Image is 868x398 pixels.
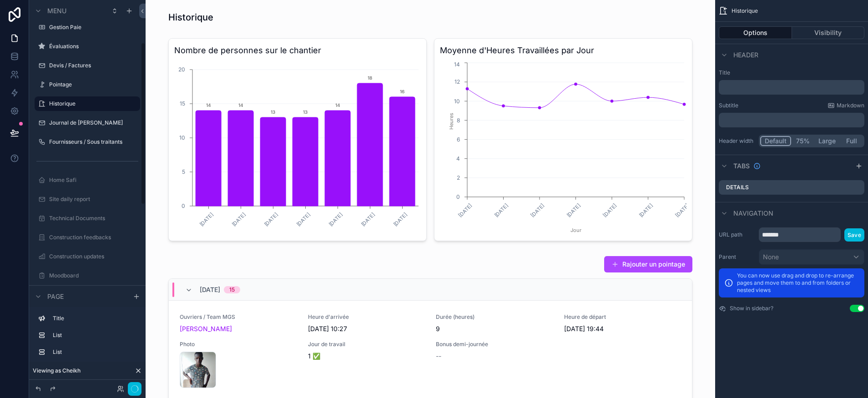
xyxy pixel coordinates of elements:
[730,305,773,312] label: Show in sidebar?
[791,136,814,146] button: 75%
[49,272,135,279] label: Moodboard
[49,119,135,126] label: Journal de [PERSON_NAME]
[726,184,749,191] label: Details
[229,286,235,293] div: 15
[53,348,133,356] label: List
[828,102,864,109] a: Markdown
[49,81,135,88] label: Pointage
[719,231,755,238] label: URL path
[760,136,791,146] button: Default
[732,7,758,15] span: Historique
[49,24,135,31] label: Gestion Paie
[719,80,864,95] div: scrollable content
[733,50,758,60] span: Header
[719,137,755,145] label: Header width
[759,249,864,265] button: None
[49,215,135,222] label: Technical Documents
[47,292,64,301] span: Page
[49,62,135,69] label: Devis / Factures
[719,102,738,109] label: Subtitle
[719,26,792,39] button: Options
[47,6,66,15] span: Menu
[49,176,135,184] label: Home Safi
[33,367,81,374] span: Viewing as Cheikh
[719,113,864,127] div: scrollable content
[840,136,863,146] button: Full
[49,100,135,107] label: Historique
[29,307,146,368] div: scrollable content
[49,234,135,241] label: Construction feedbacks
[200,285,220,294] span: [DATE]
[49,253,135,260] label: Construction updates
[719,253,755,261] label: Parent
[733,209,773,218] span: Navigation
[763,252,779,262] span: None
[733,161,750,171] span: Tabs
[737,272,859,294] p: You can now use drag and drop to re-arrange pages and move them to and from folders or nested views
[844,228,864,242] button: Save
[49,43,135,50] label: Évaluations
[53,332,133,339] label: List
[814,136,840,146] button: Large
[719,69,864,76] label: Title
[49,196,135,203] label: Site daily report
[53,315,133,322] label: Title
[792,26,865,39] button: Visibility
[49,138,135,146] label: Fournisseurs / Sous traitants
[837,102,864,109] span: Markdown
